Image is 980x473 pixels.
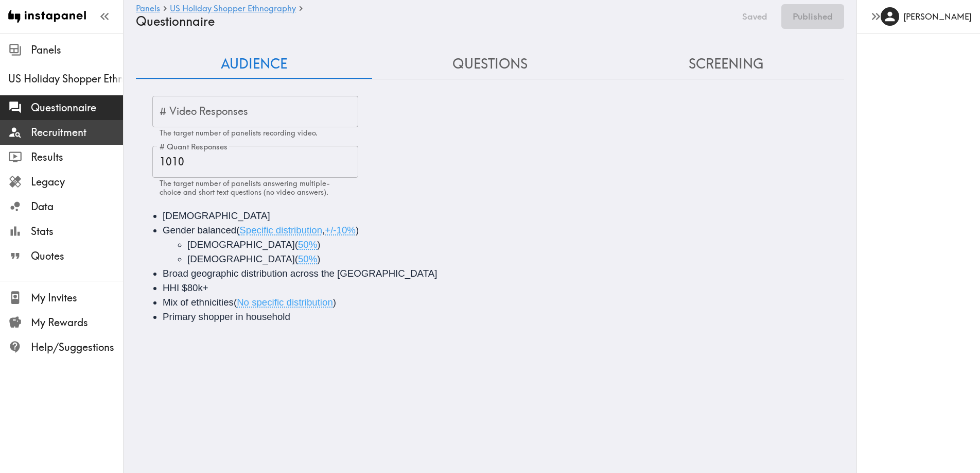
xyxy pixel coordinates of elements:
[31,199,123,214] span: Data
[295,239,298,250] span: (
[8,72,123,86] span: US Holiday Shopper Ethnography
[170,4,296,14] a: US Holiday Shopper Ethnography
[31,125,123,140] span: Recruitment
[136,14,728,29] h4: Questionnaire
[31,150,123,164] span: Results
[298,239,317,250] span: 50%
[298,254,317,264] span: 50%
[160,141,227,153] label: # Quant Responses
[608,49,844,79] button: Screening
[163,297,234,308] span: Mix of ethnicities
[136,4,160,14] a: Panels
[31,224,123,239] span: Stats
[187,254,295,264] span: [DEMOGRAPHIC_DATA]
[160,128,318,138] span: The target number of panelists recording video.
[31,100,123,115] span: Questionnaire
[317,239,320,250] span: )
[236,225,239,235] span: (
[136,49,372,79] button: Audience
[237,297,333,308] span: No specific distribution
[160,179,330,197] span: The target number of panelists answering multiple-choice and short text questions (no video answe...
[317,254,320,264] span: )
[295,254,298,264] span: (
[163,210,270,221] span: [DEMOGRAPHIC_DATA]
[163,311,290,322] span: Primary shopper in household
[322,225,325,235] span: ,
[372,49,608,79] button: Questions
[31,249,123,263] span: Quotes
[187,239,295,250] span: [DEMOGRAPHIC_DATA]
[31,291,123,305] span: My Invites
[356,225,359,235] span: )
[333,297,336,308] span: )
[31,340,123,354] span: Help/Suggestions
[136,196,844,336] div: Audience
[31,175,123,189] span: Legacy
[163,225,236,235] span: Gender balanced
[239,225,322,235] span: Specific distribution
[903,11,972,22] h6: [PERSON_NAME]
[163,268,437,279] span: Broad geographic distribution across the [GEOGRAPHIC_DATA]
[31,43,123,57] span: Panels
[31,315,123,330] span: My Rewards
[325,225,356,235] span: +/-10%
[163,282,208,293] span: HHI $80k+
[136,49,844,79] div: Questionnaire Audience/Questions/Screening Tab Navigation
[234,297,237,308] span: (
